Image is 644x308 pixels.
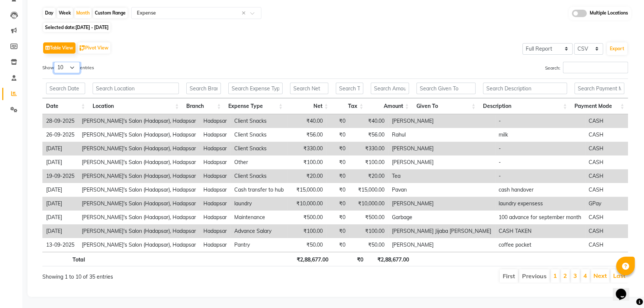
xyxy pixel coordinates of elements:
[388,238,495,252] td: [PERSON_NAME]
[42,98,89,114] th: Date: activate to sort column ascending
[93,8,128,18] div: Custom Range
[388,128,495,142] td: Rahul
[231,197,287,211] td: laundry
[388,169,495,183] td: Tea
[585,128,636,142] td: CASH
[495,197,585,211] td: laundry expensess
[286,252,332,266] th: ₹2,88,677.00
[75,25,109,30] span: [DATE] - [DATE]
[326,197,349,211] td: ₹0
[89,98,183,114] th: Location: activate to sort column ascending
[585,238,636,252] td: CASH
[495,128,585,142] td: milk
[326,211,349,224] td: ₹0
[332,98,367,114] th: Tax: activate to sort column ascending
[42,211,78,224] td: [DATE]
[287,197,326,211] td: ₹10,000.00
[78,42,110,54] button: Pivot View
[388,211,495,224] td: Garbage
[231,238,287,252] td: Pantry
[326,183,349,197] td: ₹0
[78,183,200,197] td: [PERSON_NAME]'s Salon (Hadapsar), Hadapsar
[78,238,200,252] td: [PERSON_NAME]'s Salon (Hadapsar), Hadapsar
[42,62,94,73] label: Show entries
[585,211,636,224] td: CASH
[78,155,200,169] td: [PERSON_NAME]'s Salon (Hadapsar), Hadapsar
[200,211,231,224] td: Hadapsar
[78,142,200,155] td: [PERSON_NAME]'s Salon (Hadapsar), Hadapsar
[200,142,231,155] td: Hadapsar
[78,211,200,224] td: [PERSON_NAME]'s Salon (Hadapsar), Hadapsar
[42,128,78,142] td: 26-09-2025
[287,142,326,155] td: ₹330.00
[242,9,248,17] span: Clear all
[43,42,75,54] button: Table View
[388,183,495,197] td: Pavan
[349,238,388,252] td: ₹50.00
[231,211,287,224] td: Maintenance
[287,238,326,252] td: ₹50.00
[200,128,231,142] td: Hadapsar
[231,128,287,142] td: Client Snacks
[349,197,388,211] td: ₹10,000.00
[326,224,349,238] td: ₹0
[563,62,628,73] input: Search:
[231,142,287,155] td: Client Snacks
[286,98,332,114] th: Net: activate to sort column ascending
[349,114,388,128] td: ₹40.00
[287,114,326,128] td: ₹40.00
[585,224,636,238] td: CASH
[42,169,78,183] td: 19-09-2025
[326,169,349,183] td: ₹0
[287,224,326,238] td: ₹100.00
[336,83,364,94] input: Search Tax
[231,183,287,197] td: Cash transfer to hub
[388,142,495,155] td: [PERSON_NAME]
[200,238,231,252] td: Hadapsar
[590,10,628,17] span: Multiple Locations
[583,272,587,279] a: 4
[574,83,624,94] input: Search Payment Mode
[545,62,628,73] label: Search:
[78,197,200,211] td: [PERSON_NAME]'s Salon (Hadapsar), Hadapsar
[326,142,349,155] td: ₹0
[495,224,585,238] td: CASH TAKEN
[585,183,636,197] td: CASH
[46,83,85,94] input: Search Date
[326,238,349,252] td: ₹0
[200,197,231,211] td: Hadapsar
[585,155,636,169] td: CASH
[78,114,200,128] td: [PERSON_NAME]'s Salon (Hadapsar), Hadapsar
[349,128,388,142] td: ₹56.00
[231,169,287,183] td: Client Snacks
[93,83,179,94] input: Search Location
[287,155,326,169] td: ₹100.00
[231,155,287,169] td: Other
[78,128,200,142] td: [PERSON_NAME]'s Salon (Hadapsar), Hadapsar
[225,98,286,114] th: Expense Type: activate to sort column ascending
[563,272,567,279] a: 2
[553,272,557,279] a: 1
[326,155,349,169] td: ₹0
[613,278,637,301] iframe: chat widget
[388,114,495,128] td: [PERSON_NAME]
[287,128,326,142] td: ₹56.00
[349,155,388,169] td: ₹100.00
[349,224,388,238] td: ₹100.00
[607,42,627,55] button: Export
[613,272,625,279] a: Last
[332,252,367,266] th: ₹0
[42,183,78,197] td: [DATE]
[287,211,326,224] td: ₹500.00
[388,224,495,238] td: [PERSON_NAME] Jijaba [PERSON_NAME]
[495,238,585,252] td: coffee pocket
[228,83,283,94] input: Search Expense Type
[42,252,89,266] th: Total
[231,114,287,128] td: Client Snacks
[200,183,231,197] td: Hadapsar
[200,169,231,183] td: Hadapsar
[367,98,412,114] th: Amount: activate to sort column ascending
[186,83,221,94] input: Search Branch
[388,155,495,169] td: [PERSON_NAME]
[42,269,280,281] div: Showing 1 to 10 of 35 entries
